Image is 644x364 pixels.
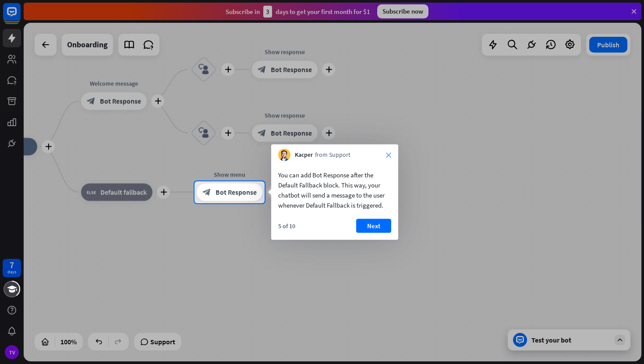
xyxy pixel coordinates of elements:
[315,151,350,159] span: from Support
[356,219,391,233] button: Next
[386,152,391,158] i: close
[202,188,211,197] i: block_bot_response
[216,188,257,197] span: Bot Response
[295,151,313,159] span: Kacper
[278,170,391,210] div: You can add Bot Response after the Default Fallback block. This way, your chatbot will send a mes...
[278,222,295,230] div: 5 of 10
[7,4,33,30] button: Open LiveChat chat widget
